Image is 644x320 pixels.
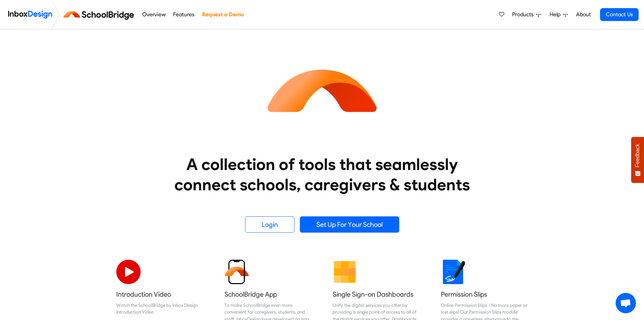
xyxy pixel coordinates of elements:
h5: Single Sign-on Dashboards [333,290,420,299]
button: Feedback - Show survey [631,137,644,183]
span: Products [512,10,536,19]
img: icon_schoolbridge.svg [261,29,383,151]
a: Features [171,8,196,21]
a: Help [547,8,570,21]
a: About [574,8,593,21]
heading: A collection of tools that seamlessly connect schools, caregivers & students [162,154,483,195]
span: Help [550,10,563,19]
div: Watch the SchoolBridge by Inbox Design Introduction Video [116,302,204,316]
img: 2022_01_18_icon_signature.svg [441,260,465,284]
a: Products [509,8,543,21]
a: Request a Demo [200,8,245,21]
img: 2022_01_13_icon_grid.svg [333,260,357,284]
h5: Introduction Video [116,290,204,299]
img: schoolbridge logo [62,6,138,23]
img: 2022_01_13_icon_sb_app.svg [224,260,249,284]
img: 2022_07_11_icon_video_playback.svg [116,260,141,284]
h5: SchoolBridge App [224,290,312,299]
span: Feedback [635,144,641,167]
a: Contact Us [600,8,639,21]
h5: Permission Slips [441,290,528,299]
a: Set Up For Your School [300,216,399,233]
div: Open chat [616,293,636,313]
a: Login [245,216,294,233]
a: Overview [140,8,167,21]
